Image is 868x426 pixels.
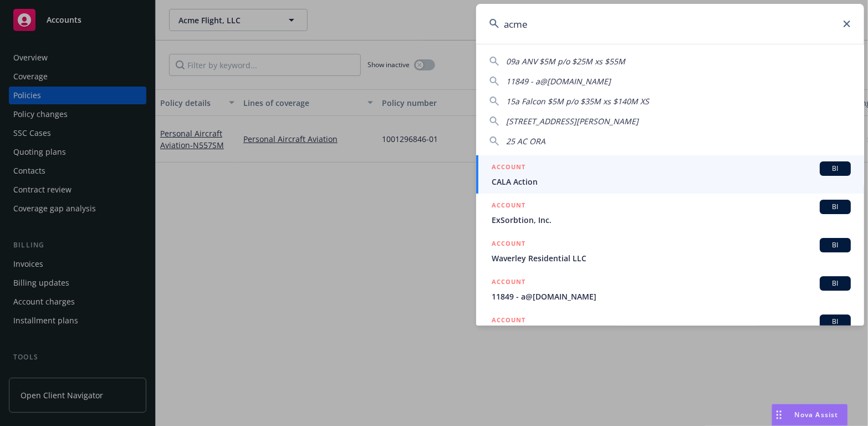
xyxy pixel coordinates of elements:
[492,161,525,175] h5: ACCOUNT
[506,136,545,146] span: 25 AC ORA
[824,317,846,327] span: BI
[824,278,846,288] span: BI
[476,232,864,270] a: ACCOUNTBIWaverley Residential LLC
[492,214,851,226] span: ExSorbtion, Inc.
[772,404,786,425] div: Drag to move
[476,155,864,194] a: ACCOUNTBICALA Action
[824,202,846,212] span: BI
[506,56,625,67] span: 09a ANV $5M p/o $25M xs $55M
[476,194,864,232] a: ACCOUNTBIExSorbtion, Inc.
[492,200,525,213] h5: ACCOUNT
[824,164,846,174] span: BI
[476,270,864,308] a: ACCOUNTBI11849 - a@[DOMAIN_NAME]
[506,96,649,106] span: 15a Falcon $5M p/o $35M xs $140M XS
[506,116,639,126] span: [STREET_ADDRESS][PERSON_NAME]
[795,410,839,419] span: Nova Assist
[772,404,848,426] button: Nova Assist
[492,315,525,328] h5: ACCOUNT
[476,4,864,44] input: Search...
[506,76,611,87] span: 11849 - a@[DOMAIN_NAME]
[824,240,846,250] span: BI
[492,238,525,251] h5: ACCOUNT
[492,252,851,264] span: Waverley Residential LLC
[492,176,851,187] span: CALA Action
[492,276,525,290] h5: ACCOUNT
[476,308,864,347] a: ACCOUNTBI
[492,291,851,302] span: 11849 - a@[DOMAIN_NAME]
